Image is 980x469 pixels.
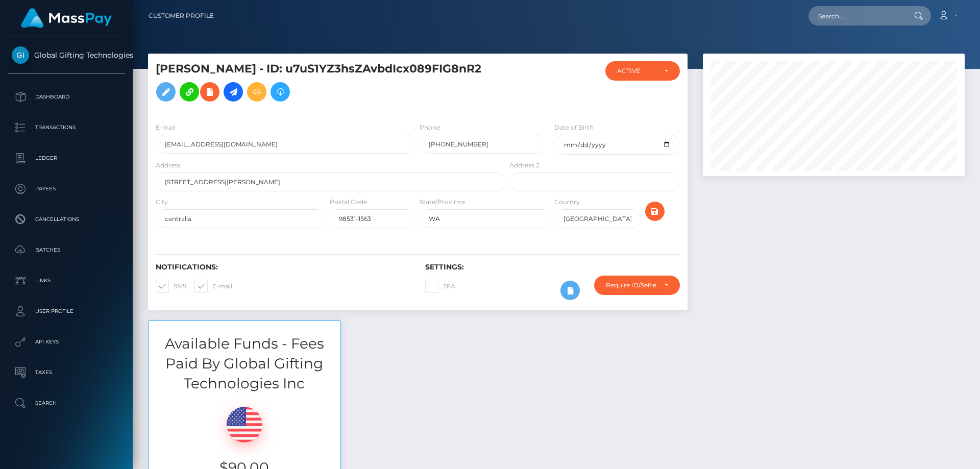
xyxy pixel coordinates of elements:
[8,268,125,293] a: Links
[8,360,125,385] a: Taxes
[8,84,125,110] a: Dashboard
[12,181,121,196] p: Payees
[12,120,121,135] p: Transactions
[12,89,121,105] p: Dashboard
[8,390,125,416] a: Search
[12,365,121,380] p: Taxes
[156,161,181,170] label: Address
[149,5,214,27] a: Customer Profile
[8,329,125,355] a: API Keys
[330,198,367,207] label: Postal Code
[606,281,656,289] div: Require ID/Selfie Verification
[8,299,125,324] a: User Profile
[12,396,121,411] p: Search
[12,242,121,258] p: Batches
[425,263,679,271] h6: Settings:
[12,151,121,166] p: Ledger
[12,304,121,319] p: User Profile
[605,61,680,81] button: ACTIVE
[425,280,455,293] label: 2FA
[227,407,262,442] img: USD.png
[8,207,125,232] a: Cancellations
[21,8,112,28] img: MassPay Logo
[156,280,186,293] label: SMS
[420,123,440,132] label: Phone
[420,198,465,207] label: State/Province
[149,334,340,394] h3: Available Funds - Fees Paid By Global Gifting Technologies Inc
[8,237,125,263] a: Batches
[8,115,125,140] a: Transactions
[156,123,176,132] label: E-mail
[12,46,29,64] img: Global Gifting Technologies Inc
[8,176,125,202] a: Payees
[12,212,121,227] p: Cancellations
[8,51,125,60] span: Global Gifting Technologies Inc
[808,6,904,26] input: Search...
[156,263,410,271] h6: Notifications:
[8,145,125,171] a: Ledger
[224,82,243,102] a: Initiate Payout
[12,273,121,288] p: Links
[194,280,232,293] label: E-mail
[594,276,680,295] button: Require ID/Selfie Verification
[554,198,580,207] label: Country
[156,198,168,207] label: City
[509,161,540,170] label: Address 2
[156,61,500,107] h5: [PERSON_NAME] - ID: u7uS1YZ3hsZAvbdIcx089FIG8nR2
[554,123,594,132] label: Date of Birth
[12,334,121,350] p: API Keys
[617,67,656,75] div: ACTIVE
